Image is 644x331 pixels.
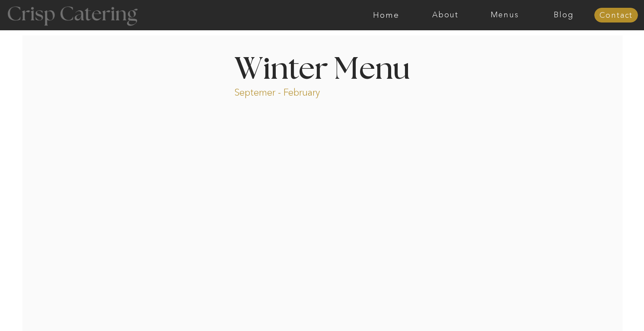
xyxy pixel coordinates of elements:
[234,86,353,96] p: Septemer - February
[416,11,475,19] a: About
[594,11,638,20] a: Contact
[202,55,442,80] h1: Winter Menu
[534,11,593,19] a: Blog
[475,11,534,19] a: Menus
[357,11,416,19] a: Home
